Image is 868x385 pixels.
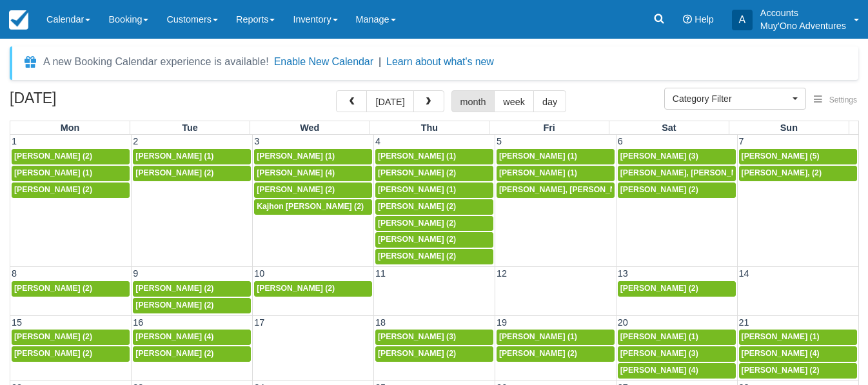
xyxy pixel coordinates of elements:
[43,54,269,70] div: A new Booking Calendar experience is available!
[386,56,494,67] a: Learn about what's new
[374,317,387,328] span: 18
[375,232,493,248] a: [PERSON_NAME] (2)
[132,317,144,328] span: 16
[620,168,769,177] span: [PERSON_NAME], [PERSON_NAME] (2)
[664,88,806,110] button: Category Filter
[616,317,629,328] span: 20
[14,349,92,358] span: [PERSON_NAME] (2)
[132,136,139,146] span: 2
[499,168,577,177] span: [PERSON_NAME] (1)
[182,123,198,133] span: Tue
[375,183,493,198] a: [PERSON_NAME] (1)
[253,317,266,328] span: 17
[133,149,251,164] a: [PERSON_NAME] (1)
[499,332,577,341] span: [PERSON_NAME] (1)
[133,281,251,297] a: [PERSON_NAME] (2)
[620,152,698,161] span: [PERSON_NAME] (3)
[254,183,372,198] a: [PERSON_NAME] (2)
[378,332,456,341] span: [PERSON_NAME] (3)
[494,90,534,112] button: week
[495,136,503,146] span: 5
[497,346,615,362] a: [PERSON_NAME] (2)
[378,152,456,161] span: [PERSON_NAME] (1)
[618,149,736,164] a: [PERSON_NAME] (3)
[738,268,751,279] span: 14
[10,90,173,114] h2: [DATE]
[806,91,865,110] button: Settings
[378,252,456,261] span: [PERSON_NAME] (2)
[738,136,745,146] span: 7
[254,281,372,297] a: [PERSON_NAME] (2)
[133,298,251,313] a: [PERSON_NAME] (2)
[683,15,692,24] i: Help
[10,268,18,279] span: 8
[497,149,615,164] a: [PERSON_NAME] (1)
[135,332,213,341] span: [PERSON_NAME] (4)
[378,185,456,194] span: [PERSON_NAME] (1)
[421,123,438,133] span: Thu
[14,152,92,161] span: [PERSON_NAME] (2)
[695,14,714,25] span: Help
[829,95,857,104] span: Settings
[497,183,615,198] a: [PERSON_NAME], [PERSON_NAME] (2)
[135,349,213,358] span: [PERSON_NAME] (2)
[257,284,335,293] span: [PERSON_NAME] (2)
[9,10,28,30] img: checkfront-main-nav-mini-logo.png
[673,92,789,105] span: Category Filter
[378,349,456,358] span: [PERSON_NAME] (2)
[257,185,335,194] span: [PERSON_NAME] (2)
[133,330,251,345] a: [PERSON_NAME] (4)
[374,136,382,146] span: 4
[499,152,577,161] span: [PERSON_NAME] (1)
[760,6,846,19] p: Accounts
[14,332,92,341] span: [PERSON_NAME] (2)
[135,301,213,310] span: [PERSON_NAME] (2)
[12,330,130,345] a: [PERSON_NAME] (2)
[254,166,372,181] a: [PERSON_NAME] (4)
[61,123,80,133] span: Mon
[132,268,139,279] span: 9
[375,149,493,164] a: [PERSON_NAME] (1)
[499,185,647,194] span: [PERSON_NAME], [PERSON_NAME] (2)
[254,149,372,164] a: [PERSON_NAME] (1)
[366,90,413,112] button: [DATE]
[620,332,698,341] span: [PERSON_NAME] (1)
[618,281,736,297] a: [PERSON_NAME] (2)
[253,136,261,146] span: 3
[618,330,736,345] a: [PERSON_NAME] (1)
[375,216,493,232] a: [PERSON_NAME] (2)
[12,183,130,198] a: [PERSON_NAME] (2)
[254,199,372,215] a: Kajhon [PERSON_NAME] (2)
[12,149,130,164] a: [PERSON_NAME] (2)
[379,56,381,67] span: |
[742,168,822,177] span: [PERSON_NAME], (2)
[378,219,456,228] span: [PERSON_NAME] (2)
[374,268,387,279] span: 11
[620,185,698,194] span: [PERSON_NAME] (2)
[620,349,698,358] span: [PERSON_NAME] (3)
[133,346,251,362] a: [PERSON_NAME] (2)
[378,202,456,211] span: [PERSON_NAME] (2)
[12,281,130,297] a: [PERSON_NAME] (2)
[742,366,820,375] span: [PERSON_NAME] (2)
[14,185,92,194] span: [PERSON_NAME] (2)
[742,349,820,358] span: [PERSON_NAME] (4)
[495,268,508,279] span: 12
[662,123,676,133] span: Sat
[732,10,753,30] div: A
[497,166,615,181] a: [PERSON_NAME] (1)
[618,363,736,379] a: [PERSON_NAME] (4)
[378,168,456,177] span: [PERSON_NAME] (2)
[451,90,495,112] button: month
[618,346,736,362] a: [PERSON_NAME] (3)
[12,346,130,362] a: [PERSON_NAME] (2)
[375,166,493,181] a: [PERSON_NAME] (2)
[742,152,820,161] span: [PERSON_NAME] (5)
[375,249,493,264] a: [PERSON_NAME] (2)
[253,268,266,279] span: 10
[543,123,555,133] span: Fri
[375,346,493,362] a: [PERSON_NAME] (2)
[12,166,130,181] a: [PERSON_NAME] (1)
[257,152,335,161] span: [PERSON_NAME] (1)
[739,363,857,379] a: [PERSON_NAME] (2)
